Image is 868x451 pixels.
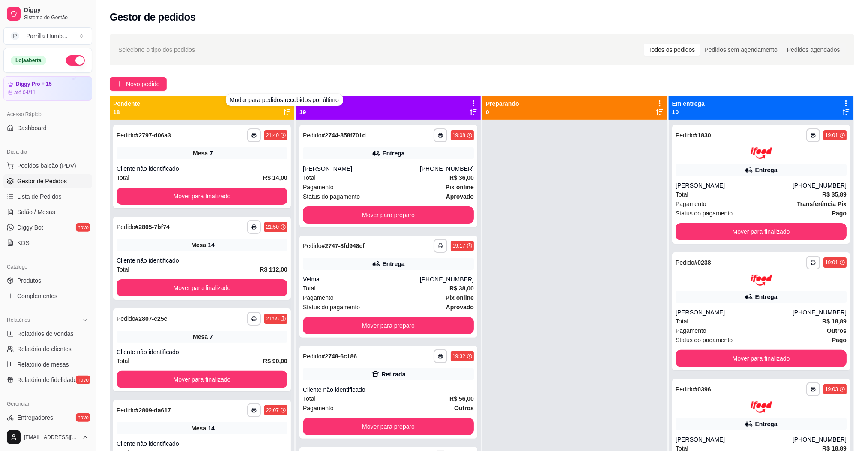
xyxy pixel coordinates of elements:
[303,275,420,284] div: Velma
[676,132,694,139] span: Pedido
[3,260,92,274] div: Catálogo
[17,124,47,132] span: Dashboard
[303,164,420,173] div: [PERSON_NAME]
[449,395,474,402] strong: R$ 56,00
[694,132,711,139] strong: # 1830
[303,302,360,312] span: Status do pagamento
[17,192,62,201] span: Lista de Pedidos
[381,370,405,379] div: Retirada
[382,149,404,158] div: Entrega
[118,45,195,54] span: Selecione o tipo dos pedidos
[303,173,316,182] span: Total
[266,315,279,322] div: 21:55
[7,317,30,323] span: Relatórios
[117,279,287,296] button: Mover para finalizado
[452,242,465,249] div: 19:17
[208,241,215,249] div: 14
[3,221,92,234] a: Diggy Botnovo
[17,239,30,247] span: KDS
[303,418,474,435] button: Mover para preparo
[110,77,167,91] button: Novo pedido
[16,81,52,87] article: Diggy Pro + 15
[3,342,92,356] a: Relatório de clientes
[14,89,36,96] article: até 04/11
[3,289,92,303] a: Complementos
[263,358,287,364] strong: R$ 90,00
[446,184,474,191] strong: Pix online
[266,132,279,139] div: 21:40
[3,427,92,448] button: [EMAIL_ADDRESS][DOMAIN_NAME]
[3,397,92,411] div: Gerenciar
[452,132,465,139] div: 19:08
[825,132,838,139] div: 19:01
[322,353,357,360] strong: # 2748-6c186
[3,76,92,101] a: Diggy Pro + 15até 04/11
[303,394,316,403] span: Total
[117,371,287,388] button: Mover para finalizado
[117,439,287,448] div: Cliente não identificado
[676,308,793,317] div: [PERSON_NAME]
[303,242,322,249] span: Pedido
[3,174,92,188] a: Gestor de Pedidos
[3,121,92,135] a: Dashboard
[676,435,793,444] div: [PERSON_NAME]
[3,27,92,45] button: Select a team
[644,44,700,56] div: Todos os pedidos
[303,317,474,334] button: Mover para preparo
[263,174,287,181] strong: R$ 14,00
[3,108,92,121] div: Acesso Rápido
[26,32,67,40] div: Parrilla Hamb ...
[449,285,474,292] strong: R$ 38,00
[3,145,92,159] div: Dia a dia
[676,317,688,326] span: Total
[486,99,519,108] p: Preparando
[17,360,69,369] span: Relatório de mesas
[755,166,777,174] div: Entrega
[266,224,279,230] div: 21:50
[672,99,705,108] p: Em entrega
[299,108,318,116] p: 19
[66,55,85,66] button: Alterar Status
[17,223,43,232] span: Diggy Bot
[676,190,688,199] span: Total
[135,315,168,322] strong: # 2807-c25c
[825,386,838,393] div: 19:03
[822,318,847,325] strong: R$ 18,89
[117,164,287,173] div: Cliente não identificado
[303,353,322,360] span: Pedido
[303,293,334,302] span: Pagamento
[751,401,772,413] img: ifood
[24,434,78,441] span: [EMAIL_ADDRESS][DOMAIN_NAME]
[3,205,92,219] a: Salão / Mesas
[113,108,140,116] p: 18
[113,99,140,108] p: Pendente
[3,159,92,173] button: Pedidos balcão (PDV)
[17,292,57,300] span: Complementos
[208,424,215,433] div: 14
[676,386,694,393] span: Pedido
[832,337,847,343] strong: Pago
[322,242,365,249] strong: # 2747-8fd948cf
[751,147,772,159] img: ifood
[191,241,206,249] span: Mesa
[135,224,170,230] strong: # 2805-7bf74
[117,256,287,265] div: Cliente não identificado
[676,223,847,240] button: Mover para finalizado
[420,275,474,284] div: [PHONE_NUMBER]
[822,191,847,198] strong: R$ 35,89
[446,304,474,311] strong: aprovado
[446,294,474,301] strong: Pix online
[303,192,360,201] span: Status do pagamento
[3,358,92,371] a: Relatório de mesas
[694,259,711,266] strong: # 0238
[117,348,287,356] div: Cliente não identificado
[191,424,206,433] span: Mesa
[117,173,129,182] span: Total
[17,345,72,353] span: Relatório de clientes
[832,210,847,217] strong: Pago
[676,335,733,345] span: Status do pagamento
[11,32,19,40] span: P
[303,206,474,224] button: Mover para preparo
[3,274,92,287] a: Produtos
[793,181,847,190] div: [PHONE_NUMBER]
